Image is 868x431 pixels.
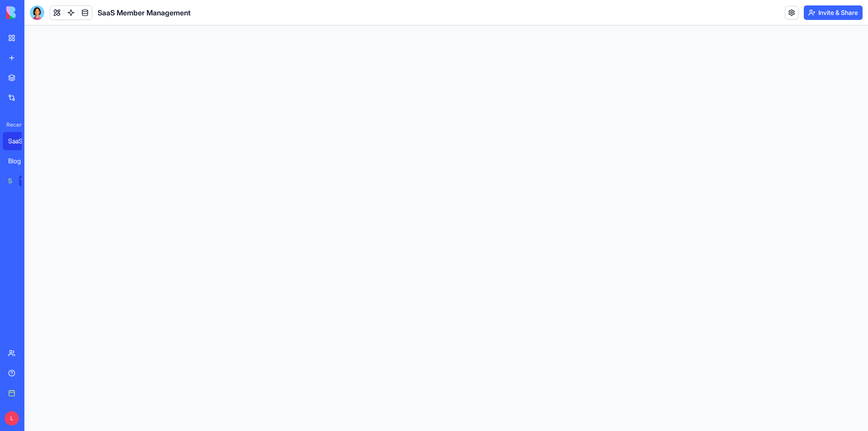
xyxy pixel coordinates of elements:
span: L [5,411,19,426]
a: Blog Generation Pro [3,152,39,170]
button: Invite & Share [804,5,863,20]
a: SaaS Member Management [3,132,39,150]
span: Recent [3,121,22,128]
a: Social Media Content GeneratorTRY [3,172,39,190]
div: SaaS Member Management [8,137,33,146]
div: Blog Generation Pro [8,156,33,166]
div: Social Media Content Generator [8,176,13,185]
img: logo [6,6,62,19]
div: TRY [19,175,33,186]
h1: SaaS Member Management [98,7,191,18]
